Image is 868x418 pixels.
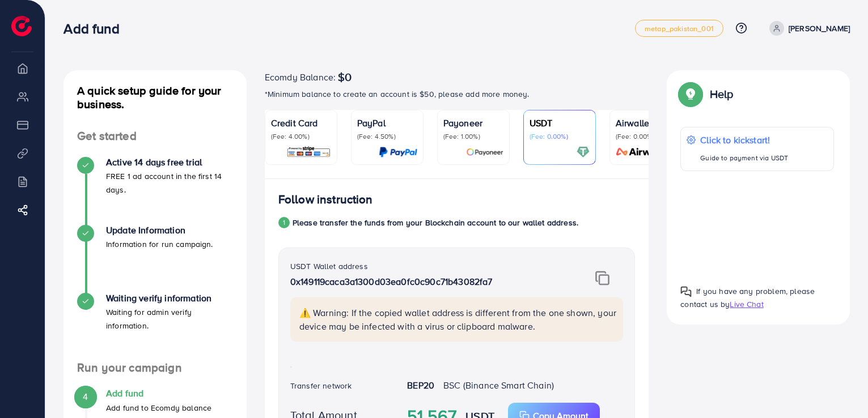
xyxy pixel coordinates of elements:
h4: Active 14 days free trial [106,157,233,168]
p: ⚠️ Warning: If the copied wallet address is different from the one shown, your device may be infe... [299,306,617,333]
img: img [595,271,609,285]
span: 4 [83,390,88,403]
h4: Get started [63,129,247,143]
h4: A quick setup guide for your business. [63,84,247,111]
label: USDT Wallet address [290,261,368,272]
p: (Fee: 1.00%) [443,132,503,141]
img: card [466,146,503,159]
li: Active 14 days free trial [63,157,247,225]
img: card [379,146,417,159]
p: Information for run campaign. [106,237,213,251]
span: BSC (Binance Smart Chain) [443,379,554,391]
p: Guide to payment via USDT [700,151,788,165]
p: USDT [530,116,590,130]
p: [PERSON_NAME] [789,22,850,35]
p: Help [710,87,734,101]
p: (Fee: 4.50%) [357,132,417,141]
strong: BEP20 [407,379,434,391]
p: Payoneer [443,116,503,130]
h4: Run your campaign [63,361,247,375]
p: PayPal [357,116,417,130]
span: Ecomdy Balance: [265,70,336,84]
p: Airwallex [616,116,676,130]
iframe: Chat [820,367,859,410]
p: (Fee: 0.00%) [530,132,590,141]
span: metap_pakistan_001 [645,25,714,32]
li: Waiting verify information [63,293,247,361]
span: $0 [338,70,352,84]
li: Update Information [63,225,247,293]
h4: Follow instruction [278,193,373,207]
p: Waiting for admin verify information. [106,305,233,332]
p: FREE 1 ad account in the first 14 days. [106,169,233,197]
p: Credit Card [271,116,331,130]
a: [PERSON_NAME] [765,21,850,36]
p: 0x149119caca3a1300d03ea0fc0c90c71b43082fa7 [290,275,565,288]
p: Please transfer the funds from your Blockchain account to our wallet address. [293,216,578,229]
span: If you have any problem, please contact us by [680,285,815,310]
p: (Fee: 4.00%) [271,132,331,141]
label: Transfer network [290,380,352,391]
h4: Waiting verify information [106,293,233,304]
img: Popup guide [680,84,701,104]
img: card [577,146,590,159]
p: (Fee: 0.00%) [616,132,676,141]
div: 1 [278,217,290,228]
h3: Add fund [63,20,128,37]
h4: Add fund [106,388,211,399]
img: Popup guide [680,286,692,297]
p: Add fund to Ecomdy balance [106,401,211,415]
img: logo [11,16,32,36]
h4: Update Information [106,225,213,236]
p: *Minimum balance to create an account is $50, please add more money. [265,87,649,101]
a: metap_pakistan_001 [635,20,723,37]
img: card [286,146,331,159]
img: card [612,146,676,159]
p: Click to kickstart! [700,133,788,147]
span: Live Chat [730,298,763,310]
